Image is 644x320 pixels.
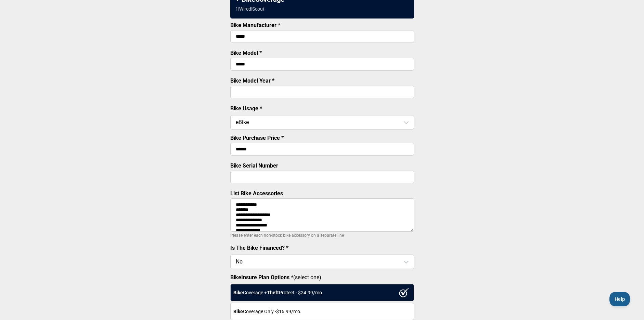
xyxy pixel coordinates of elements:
[230,50,262,56] label: Bike Model *
[230,284,414,301] div: Coverage + Protect - $ 24.99 /mo.
[230,274,293,281] strong: BikeInsure Plan Options *
[230,303,414,320] div: Coverage Only - $16.99 /mo.
[233,290,243,295] strong: Bike
[230,190,283,197] label: List Bike Accessories
[399,288,409,297] img: ux1sgP1Haf775SAghJI38DyDlYP+32lKFAAAAAElFTkSuQmCC
[230,135,284,141] label: Bike Purchase Price *
[230,274,414,281] label: (select one)
[235,6,265,12] div: 1 | Wired | Scout
[230,105,262,112] label: Bike Usage *
[267,290,279,295] strong: Theft
[233,309,243,314] strong: Bike
[230,22,280,28] label: Bike Manufacturer *
[230,162,278,169] label: Bike Serial Number
[609,292,630,306] iframe: Toggle Customer Support
[230,245,288,251] label: Is The Bike Financed? *
[230,231,414,239] p: Please enter each non-stock bike accessory on a separate line
[230,77,274,84] label: Bike Model Year *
